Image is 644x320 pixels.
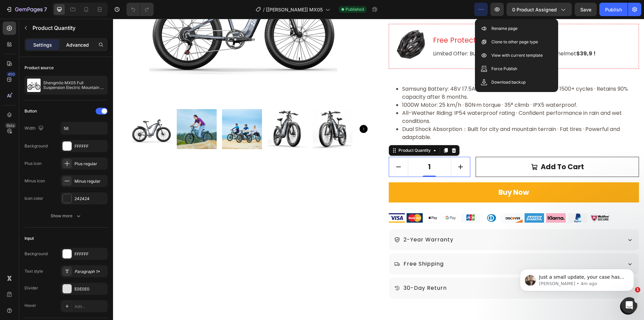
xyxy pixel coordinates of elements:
[491,39,538,45] p: Clone to other page type
[385,168,416,179] div: Buy Now
[24,235,34,241] div: Input
[66,41,89,48] p: Advanced
[281,11,315,44] img: Alt Image
[512,6,557,13] span: 0 product assigned
[126,3,154,16] div: Undo/Redo
[491,52,543,59] p: View with current template
[363,138,526,158] button: Add to cart
[290,241,331,249] p: Free Shipping
[74,161,106,167] div: Plus regular
[3,3,50,16] button: 7
[74,286,106,292] div: E0E0E0
[575,3,597,16] button: Save
[24,210,108,222] button: Show more
[635,287,640,292] span: 1
[428,143,471,153] div: Add to cart
[74,251,106,257] div: FFFFFF
[51,213,82,219] div: Show more
[74,304,106,310] div: Add...
[290,217,340,225] p: 2-Year Warranty
[605,6,622,13] div: Publish
[61,122,107,134] input: Auto
[289,90,526,106] li: All-Weather Riding: IP54 waterproof rating · Confident performance in rain and wet conditions.
[24,161,42,167] div: Plus icon
[24,303,36,309] div: Hover
[289,66,526,82] li: Samsung Battery: 48V 17.5Ah (840Wh) · 90km assist range · 1500+ cycles · Retains 90% capacity aft...
[74,269,106,275] div: Paragraph 1*
[491,25,518,32] p: Rename page
[113,19,644,320] iframe: To enrich screen reader interactions, please activate Accessibility in Grammarly extension settings
[74,196,106,202] div: 242424
[24,251,48,257] div: Background
[491,79,526,86] p: Download backup
[491,65,517,72] p: Force Publish
[74,143,106,149] div: FFFFFF
[319,15,483,28] h3: Free Protective Helmet
[506,3,572,16] button: 0 product assigned
[24,143,48,149] div: Background
[263,6,265,13] span: /
[276,194,526,204] img: Alt Image
[266,6,323,13] span: [[PERSON_NAME]] MX05
[247,106,255,114] button: Carousel Next Arrow
[295,138,338,158] input: quantity
[320,31,483,39] p: Limited Offer: Buy 1, Get 1 Shengmilo protective helmet
[24,268,43,274] div: Text style
[24,124,45,133] div: Width
[24,65,54,71] div: Product source
[621,297,637,313] iframe: Intercom live chat
[44,5,47,13] p: 7
[345,6,364,12] span: Published
[5,123,16,128] div: Beta
[580,7,591,12] span: Save
[24,108,37,114] div: Button
[24,178,45,184] div: Minus icon
[74,178,106,184] div: Minus regular
[510,255,644,302] iframe: Intercom notifications message
[276,138,295,158] button: decrement
[338,138,357,158] button: increment
[43,81,105,90] p: Shengmilo MX05 Full Suspension Electric Mountain Bike 48V 17.5AH 90KM
[289,82,526,90] li: 1000W Motor: 25 km/h · 80N·m torque · 35° climb · IPX5 waterproof.
[29,19,115,78] span: Just a small update, your case has been transferred to our technical team. The result will be sen...
[33,24,105,32] p: Product Quantity
[276,164,526,184] button: Buy Now
[284,129,319,135] div: Product Quantity
[29,26,116,32] p: Message from Ken, sent 4m ago
[290,265,334,273] p: 30-Day Return
[6,72,16,77] div: 450
[463,31,483,39] strong: $39,9 !
[24,285,38,291] div: Divider
[33,41,52,48] p: Settings
[27,79,41,92] img: product feature img
[289,106,526,123] li: Dual Shock Absorption：Built for city and mountain terrain · Fat tires · Powerful and adaptable.
[599,3,628,16] button: Publish
[24,195,43,201] div: Icon color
